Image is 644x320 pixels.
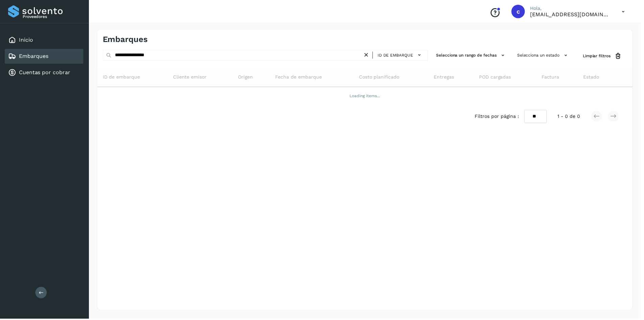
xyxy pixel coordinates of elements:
div: Embarques [5,49,84,64]
div: Inicio [5,33,84,48]
span: Factura [544,74,562,81]
span: Limpiar filtros [586,53,614,59]
div: Cuentas por cobrar [5,65,84,80]
button: Selecciona un rango de fechas [435,50,511,61]
span: Origen [239,74,254,81]
a: Embarques [19,53,49,60]
span: Cliente emisor [174,74,208,81]
button: ID de embarque [377,50,427,60]
p: Hola, [533,5,614,11]
a: Cuentas por cobrar [19,69,71,76]
span: Entregas [436,74,456,81]
span: Estado [586,74,602,81]
span: Costo planificado [361,74,401,81]
span: POD cargadas [481,74,514,81]
span: Fecha de embarque [277,74,323,81]
h4: Embarques [103,35,148,45]
span: 1 - 0 de 0 [560,113,583,121]
p: cuentas3@enlacesmet.com.mx [533,11,614,18]
a: Inicio [19,37,33,43]
button: Selecciona un estado [517,50,575,61]
button: Limpiar filtros [580,50,630,63]
span: Filtros por página : [477,113,521,121]
span: ID de embarque [379,52,415,59]
span: ID de embarque [103,74,141,81]
td: Loading items... [98,87,636,105]
p: Proveedores [23,14,81,19]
